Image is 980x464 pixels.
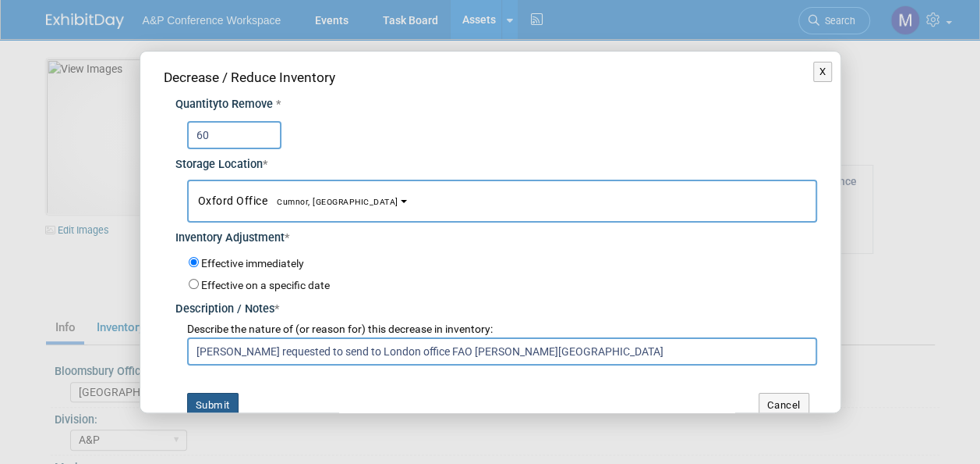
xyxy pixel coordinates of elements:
[198,195,398,207] span: Oxford Office
[187,393,239,418] button: Submit
[201,279,330,291] label: Effective on a specific date
[164,70,335,85] span: Decrease / Reduce Inventory
[175,97,817,113] div: Quantity
[175,149,817,173] div: Storage Location
[218,98,273,111] span: to Remove
[187,323,493,335] span: Describe the nature of (or reason for) this decrease in inventory:
[759,393,809,418] button: Cancel
[267,197,398,207] span: Cumnor, [GEOGRAPHIC_DATA]
[175,294,817,318] div: Description / Notes
[201,256,304,272] label: Effective immediately
[175,223,817,247] div: Inventory Adjustment
[187,180,817,223] button: Oxford OfficeCumnor, [GEOGRAPHIC_DATA]
[813,62,833,82] button: X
